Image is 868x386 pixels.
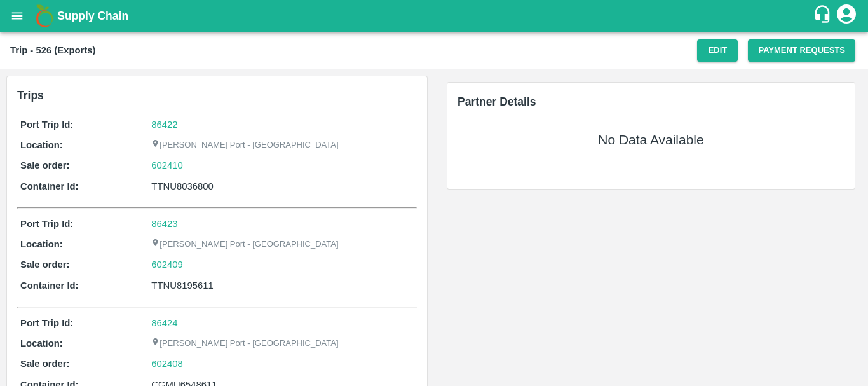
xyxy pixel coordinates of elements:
button: Payment Requests [748,39,855,62]
a: 602408 [151,357,183,371]
b: Location: [20,140,63,150]
a: 602410 [151,158,183,172]
img: logo [32,3,57,29]
b: Supply Chain [57,10,128,22]
b: Port Trip Id: [20,318,73,328]
a: 86423 [151,219,177,229]
div: customer-support [813,4,835,27]
div: account of current user [835,3,858,29]
b: Container Id: [20,181,79,191]
b: Port Trip Id: [20,120,73,130]
a: 602409 [151,258,183,272]
h5: No Data Available [598,131,703,149]
b: Container Id: [20,280,79,291]
b: Trips [17,89,44,102]
a: 86422 [151,120,177,130]
button: Edit [697,39,738,62]
a: Supply Chain [57,7,813,25]
b: Trip - 526 (Exports) [10,45,95,55]
div: TTNU8195611 [151,279,414,293]
button: open drawer [3,1,32,31]
b: Port Trip Id: [20,219,73,229]
b: Location: [20,338,63,348]
p: [PERSON_NAME] Port - [GEOGRAPHIC_DATA] [151,338,338,350]
b: Sale order: [20,160,70,170]
div: TTNU8036800 [151,179,414,193]
b: Sale order: [20,259,70,270]
b: Location: [20,239,63,249]
p: [PERSON_NAME] Port - [GEOGRAPHIC_DATA] [151,238,338,251]
a: 86424 [151,318,177,328]
span: Partner Details [458,95,536,108]
b: Sale order: [20,359,70,369]
p: [PERSON_NAME] Port - [GEOGRAPHIC_DATA] [151,139,338,151]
